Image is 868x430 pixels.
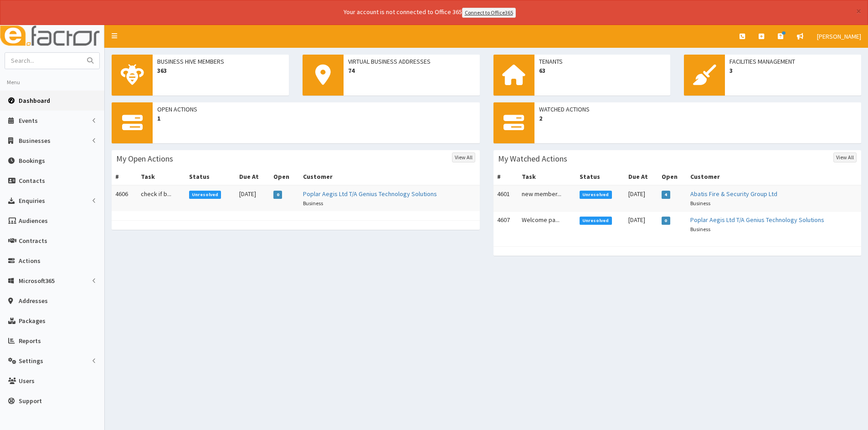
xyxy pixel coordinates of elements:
button: × [856,6,861,16]
span: Users [19,377,35,385]
td: Welcome pa... [518,211,576,237]
a: Poplar Aegis Ltd T/A Genius Technology Solutions [690,216,824,224]
input: Search... [5,53,82,69]
a: Connect to Office365 [462,8,516,18]
span: 0 [662,217,670,225]
span: Bookings [19,157,45,165]
th: Due At [236,168,270,185]
h3: My Open Actions [116,155,173,163]
span: Businesses [19,137,51,145]
td: [DATE] [236,185,270,211]
span: 363 [157,66,284,75]
span: Unresolved [189,191,221,199]
a: Poplar Aegis Ltd T/A Genius Technology Solutions [303,190,437,198]
span: 3 [729,66,857,75]
th: Customer [687,168,861,185]
span: Enquiries [19,197,45,205]
th: Status [185,168,236,185]
a: Abatis Fire & Security Group Ltd [690,190,777,198]
td: 4606 [112,185,137,211]
th: # [112,168,137,185]
span: 74 [348,66,475,75]
span: Support [19,397,42,405]
span: Virtual Business Addresses [348,57,475,66]
div: Your account is not connected to Office 365 [163,7,696,18]
th: Open [270,168,299,185]
span: Audiences [19,217,48,225]
span: Settings [19,357,43,365]
span: Dashboard [19,96,50,105]
span: Actions [19,257,41,265]
span: [PERSON_NAME] [817,32,861,40]
th: Status [576,168,625,185]
small: Business [690,200,710,207]
th: Open [658,168,687,185]
span: Tenants [539,57,666,66]
span: 0 [273,191,282,199]
span: Reports [19,337,41,345]
a: [PERSON_NAME] [810,25,868,48]
th: # [493,168,518,185]
span: Unresolved [580,191,612,199]
a: View All [452,152,475,162]
span: Unresolved [580,217,612,225]
td: new member... [518,185,576,212]
th: Task [137,168,185,185]
td: 4607 [493,211,518,237]
a: View All [833,152,857,162]
h3: My Watched Actions [498,155,567,163]
span: Contracts [19,237,47,245]
span: Contacts [19,177,45,185]
th: Due At [625,168,658,185]
span: 63 [539,66,666,75]
span: Business Hive Members [157,57,284,66]
th: Customer [299,168,479,185]
small: Business [303,200,323,207]
span: Packages [19,317,46,325]
span: Watched Actions [539,105,857,114]
td: 4601 [493,185,518,212]
span: 1 [157,114,475,123]
td: [DATE] [625,185,658,212]
span: Addresses [19,297,48,305]
small: Business [690,226,710,233]
span: Events [19,116,38,125]
span: Facilities Management [729,57,857,66]
th: Task [518,168,576,185]
span: 2 [539,114,857,123]
span: 4 [662,191,670,199]
span: Microsoft365 [19,277,55,285]
span: Open Actions [157,105,475,114]
td: [DATE] [625,211,658,237]
td: check if b... [137,185,185,211]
